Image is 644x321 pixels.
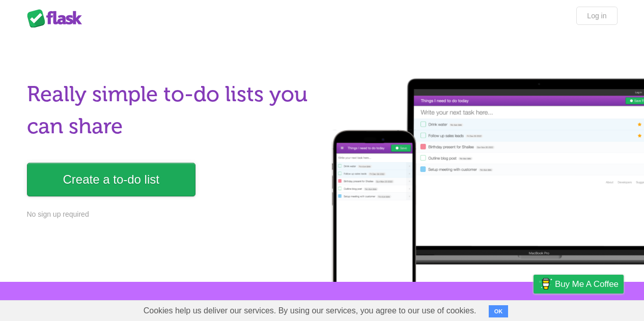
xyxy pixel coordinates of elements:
[489,305,509,317] button: OK
[27,78,316,142] h1: Really simple to-do lists you can share
[539,275,552,293] img: Buy me a coffee
[27,209,316,220] p: No sign up required
[576,7,617,25] a: Log in
[27,163,195,196] a: Create a to-do list
[133,301,487,321] span: Cookies help us deliver our services. By using our services, you agree to our use of cookies.
[534,275,624,294] a: Buy me a coffee
[555,275,619,293] span: Buy me a coffee
[27,9,88,27] div: Flask Lists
